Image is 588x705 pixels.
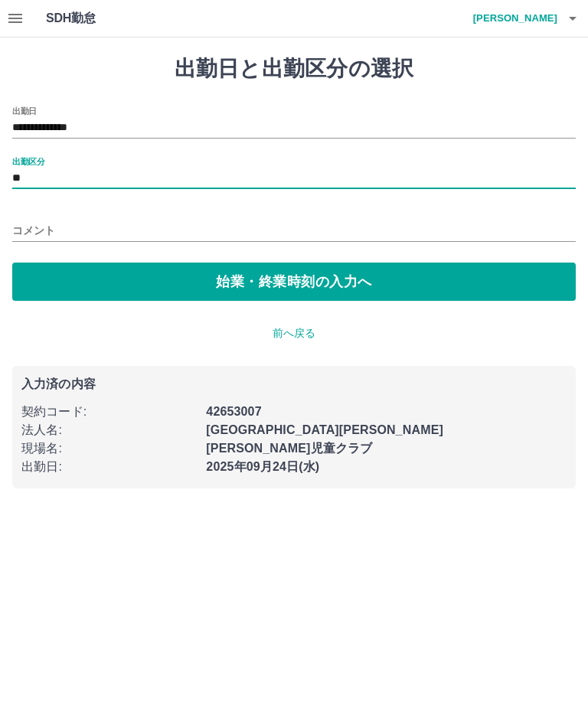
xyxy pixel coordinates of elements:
h1: 出勤日と出勤区分の選択 [12,56,576,82]
p: 法人名 : [21,421,197,439]
button: 始業・終業時刻の入力へ [12,263,576,301]
b: 42653007 [206,405,261,418]
p: 契約コード : [21,403,197,421]
b: 2025年09月24日(水) [206,460,319,473]
p: 出勤日 : [21,458,197,476]
p: 入力済の内容 [21,378,567,390]
label: 出勤日 [12,105,37,116]
b: [PERSON_NAME]児童クラブ [206,442,372,455]
b: [GEOGRAPHIC_DATA][PERSON_NAME] [206,423,443,436]
p: 前へ戻る [12,325,576,341]
p: 現場名 : [21,439,197,458]
label: 出勤区分 [12,155,44,167]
